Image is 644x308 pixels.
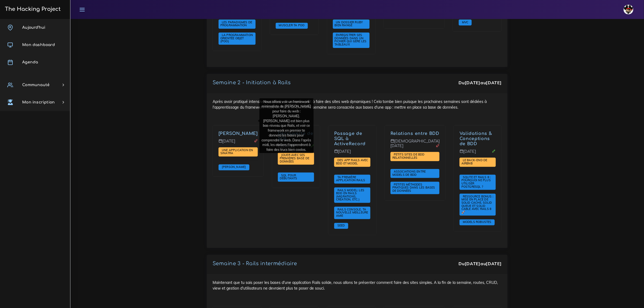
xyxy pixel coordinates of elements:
a: Une application en Sinatra [220,148,253,155]
img: avatar [624,5,633,14]
p: [DATE] [460,149,496,158]
a: [PERSON_NAME] [219,131,258,136]
span: Communauté [22,83,50,87]
a: Validations & Conceptions de BDD [460,131,492,146]
span: Petites méthodes pratiques dans les bases de données [392,183,435,193]
a: Semaine 3 - Rails intermédiaire [213,261,297,266]
a: Seed [336,224,346,228]
div: Après avoir pratiqué intensivement Ruby, tu es enfin prêt à faire des sites web dynamiques ! Cela... [207,93,508,248]
a: Muscler ta POO [278,24,306,27]
span: Le Back-end de Airbnb [461,158,487,165]
strong: [DATE] [465,261,480,266]
a: Petites méthodes pratiques dans les bases de données [392,183,435,193]
span: Des app Rails avec BDD et Model [336,158,368,165]
a: SQL pour débutants [280,174,299,181]
a: Jouer avec ses premières base de données [280,153,310,163]
span: Jouer avec ses premières base de données [280,153,310,163]
a: Models robustes [461,220,493,224]
p: [DATE] [219,139,258,148]
div: Du au [459,261,502,267]
a: Les paradigmes de programmation [220,20,252,27]
span: Seed [336,223,346,227]
span: [PERSON_NAME] [220,165,248,169]
a: [PERSON_NAME] [220,165,248,169]
a: Semaine 2 - Initiation à Rails [213,80,291,85]
span: Muscler ta POO [278,23,306,27]
a: Rails Console, ta nouvelle meilleure amie [336,208,368,218]
span: Aujourd'hui [22,25,45,30]
a: Relations entre BDD [391,131,439,136]
a: Un dossier Ruby bien rangé [335,20,363,27]
a: Associations entre models de BDD [392,170,426,177]
span: La Programmation Orientée Objet (POO) [220,33,253,43]
p: [DATE] [334,149,370,158]
a: Des app Rails avec BDD et Model [336,158,368,166]
strong: [DATE] [486,80,502,85]
span: Mon dashboard [22,43,55,47]
div: Nous allons voir un framework minimaliste de [PERSON_NAME] pour faire du web : [PERSON_NAME]. [PE... [259,98,314,153]
a: Passage de SQL à ActiveRecord [334,131,366,146]
a: La Programmation Orientée Objet (POO) [220,33,253,43]
a: Rails Model: les BDD en Rails (migrations, création, etc.) [336,188,364,202]
a: Ressource Bonus : Mise en place de Solid Cache, Solid Queue et Solid Cable avec Rails 8 🚀 [461,195,494,214]
p: [DEMOGRAPHIC_DATA][DATE] [391,139,440,152]
strong: [DATE] [486,261,502,266]
span: Agenda [22,60,38,64]
div: Du au [459,80,502,86]
span: SQL pour débutants [280,173,299,180]
a: Ta première application Rails [336,176,367,183]
a: Petits sites de BDD relationnelles [392,153,425,160]
a: SQLite et Rails 8 : Pourquoi ne plus utiliser PostgreSQL ? [461,176,491,189]
a: MVC [461,20,470,24]
a: Le Back-end de Airbnb [461,158,487,166]
h3: The Hacking Project [3,6,61,12]
span: Mon inscription [22,100,55,104]
strong: [DATE] [465,80,480,85]
a: Enregistrer ses données dans un fichier qui gère les tableaux [335,33,367,47]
